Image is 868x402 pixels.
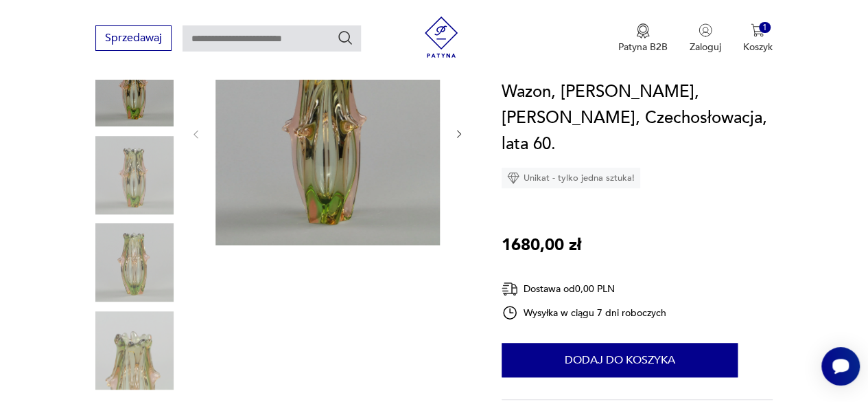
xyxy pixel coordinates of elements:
img: Ikona diamentu [507,172,519,184]
button: Dodaj do koszyka [502,343,738,377]
p: Zaloguj [690,41,721,54]
img: Zdjęcie produktu Wazon, Jaroslav Beranek, Huta Skrdlovice, Czechosłowacja, lata 60. [95,311,174,390]
img: Zdjęcie produktu Wazon, Jaroslav Beranek, Huta Skrdlovice, Czechosłowacja, lata 60. [95,48,174,126]
img: Ikona dostawy [502,280,518,298]
button: Zaloguj [690,23,721,54]
img: Zdjęcie produktu Wazon, Jaroslav Beranek, Huta Skrdlovice, Czechosłowacja, lata 60. [215,21,440,245]
p: Koszyk [743,41,773,54]
img: Patyna - sklep z meblami i dekoracjami vintage [421,16,462,58]
h1: Wazon, [PERSON_NAME], [PERSON_NAME], Czechosłowacja, lata 60. [502,79,773,157]
button: Patyna B2B [618,23,668,54]
p: Patyna B2B [618,41,668,54]
div: Wysyłka w ciągu 7 dni roboczych [502,304,666,321]
button: Sprzedawaj [95,25,172,51]
p: 1680,00 zł [502,232,581,258]
img: Zdjęcie produktu Wazon, Jaroslav Beranek, Huta Skrdlovice, Czechosłowacja, lata 60. [95,223,174,302]
img: Ikona koszyka [751,23,764,37]
button: 1Koszyk [743,23,773,54]
a: Ikona medaluPatyna B2B [618,23,668,54]
img: Ikona medalu [636,23,650,38]
iframe: Smartsupp widget button [821,347,860,386]
div: Unikat - tylko jedna sztuka! [502,168,640,188]
button: Szukaj [337,30,353,46]
a: Sprzedawaj [95,34,172,44]
img: Zdjęcie produktu Wazon, Jaroslav Beranek, Huta Skrdlovice, Czechosłowacja, lata 60. [95,136,174,214]
img: Ikonka użytkownika [699,23,712,37]
div: Dostawa od 0,00 PLN [502,280,666,298]
div: 1 [759,22,771,34]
